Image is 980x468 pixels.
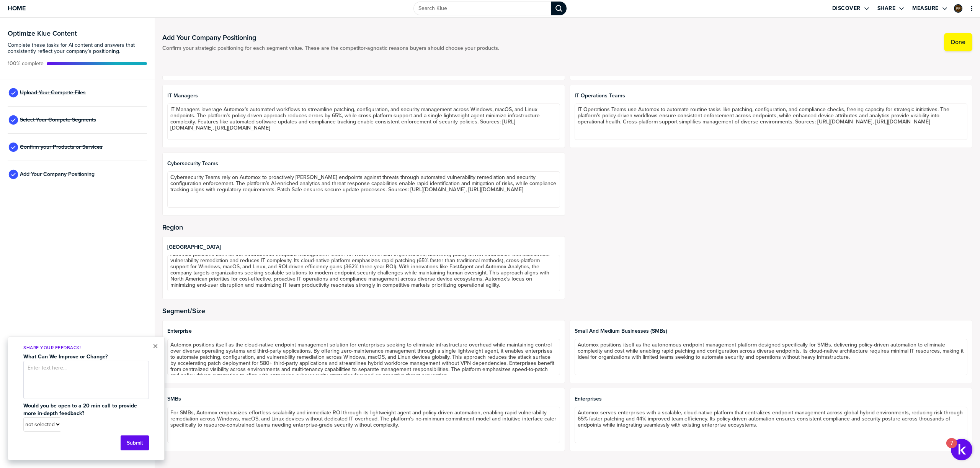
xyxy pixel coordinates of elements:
span: Select Your Compete Segments [20,117,96,123]
span: SMBs [167,396,560,402]
button: Submit [121,435,149,450]
strong: What Can We Improve or Change? [23,353,108,361]
span: IT Managers [167,93,560,99]
img: ef1e4c515663a139d552cb315c0b72e2-sml.png [955,5,962,12]
textarea: IT Managers leverage Automox’s automated workflows to streamline patching, configuration, and sec... [167,103,560,140]
h1: Add Your Company Positioning [162,33,499,42]
strong: Would you be open to a 20 min call to provide more in-depth feedback? [23,402,139,417]
button: Open Resource Center, 7 new notifications [951,439,972,460]
h3: Optimize Klue Content [8,30,147,37]
span: Confirm your strategic positioning for each segment value. These are the competitor-agnostic reas... [162,45,499,51]
span: Enterprises [575,396,967,402]
textarea: For SMBs, Automox emphasizes effortless scalability and immediate ROI through its lightweight age... [167,407,560,443]
textarea: Automox positions itself as the autonomous endpoint management platform designed specifically for... [575,339,967,375]
h2: Region [162,223,972,231]
label: Share [877,5,896,12]
textarea: IT Operations Teams use Automox to automate routine tasks like patching, configuration, and compl... [575,103,967,140]
div: Peter Pflaster [954,4,962,13]
div: 7 [950,443,953,453]
span: Small and Medium Businesses (SMBs) [575,328,967,334]
h2: Segment/Size [162,307,972,315]
label: Discover [832,5,861,12]
p: Share Your Feedback! [23,345,149,351]
textarea: Automox serves enterprises with a scalable, cloud-native platform that centralizes endpoint manag... [575,407,967,443]
span: Confirm your Products or Services [20,144,103,150]
textarea: Cybersecurity Teams rely on Automox to proactively [PERSON_NAME] endpoints against threats throug... [167,171,560,208]
span: [GEOGRAPHIC_DATA] [167,244,560,250]
span: Upload Your Compete Files [20,90,86,96]
div: Search Klue [551,2,567,15]
textarea: Automox positions itself as the cloud-native endpoint management solution for enterprises seeking... [167,339,560,375]
span: Cybersecurity Teams [167,161,560,167]
span: Add Your Company Positioning [20,171,95,177]
span: Home [8,5,26,11]
textarea: Automox positions itself as the autonomous endpoint management leader for North American organiza... [167,255,560,291]
label: Measure [912,5,939,12]
span: Enterprise [167,328,560,334]
span: Complete these tasks for AI content and answers that consistently reflect your company’s position... [8,42,147,54]
a: Edit Profile [953,3,963,13]
button: Close [153,342,158,351]
input: Search Klue [413,2,551,15]
span: IT Operations Teams [575,93,967,99]
label: Done [951,38,965,46]
span: Active [8,61,44,67]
